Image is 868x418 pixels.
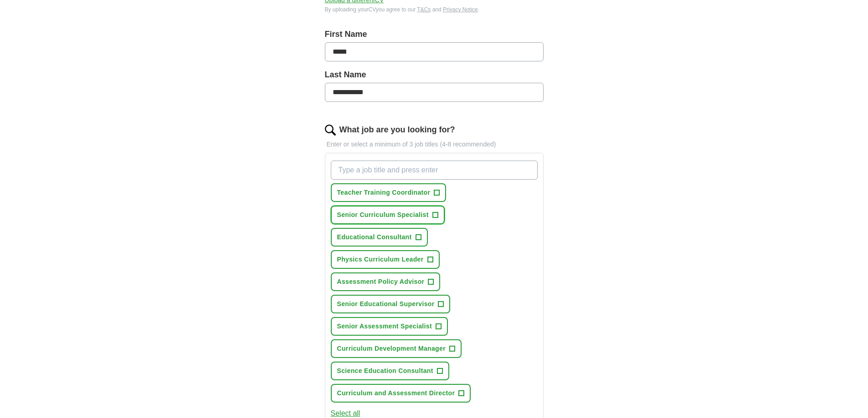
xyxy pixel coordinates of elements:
button: Curriculum and Assessment Director [331,384,471,403]
button: Science Education Consultant [331,362,449,380]
label: First Name [325,28,544,40]
button: Senior Curriculum Specialist [331,206,445,224]
button: Assessment Policy Advisor [331,272,441,291]
button: Physics Curriculum Leader [331,250,440,269]
a: T&Cs [417,6,431,13]
span: Senior Educational Supervisor [337,299,435,309]
span: Educational Consultant [337,232,412,242]
button: Educational Consultant [331,228,428,247]
label: What job are you looking for? [339,124,455,136]
span: Physics Curriculum Leader [337,255,424,264]
button: Senior Educational Supervisor [331,295,451,313]
span: Assessment Policy Advisor [337,277,425,287]
img: search.png [325,125,336,136]
span: Senior Assessment Specialist [337,322,432,331]
input: Type a job title and press enter [331,161,538,180]
span: Teacher Training Coordinator [337,188,431,197]
span: Senior Curriculum Specialist [337,210,429,220]
span: Curriculum Development Manager [337,344,446,353]
button: Senior Assessment Specialist [331,317,448,336]
a: Privacy Notice [443,6,478,13]
button: Teacher Training Coordinator [331,183,447,202]
span: Science Education Consultant [337,366,433,376]
p: Enter or select a minimum of 3 job titles (4-8 recommended) [325,140,544,149]
div: By uploading your CV you agree to our and . [325,5,544,14]
label: Last Name [325,69,544,81]
span: Curriculum and Assessment Director [337,388,455,398]
button: Curriculum Development Manager [331,339,462,358]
